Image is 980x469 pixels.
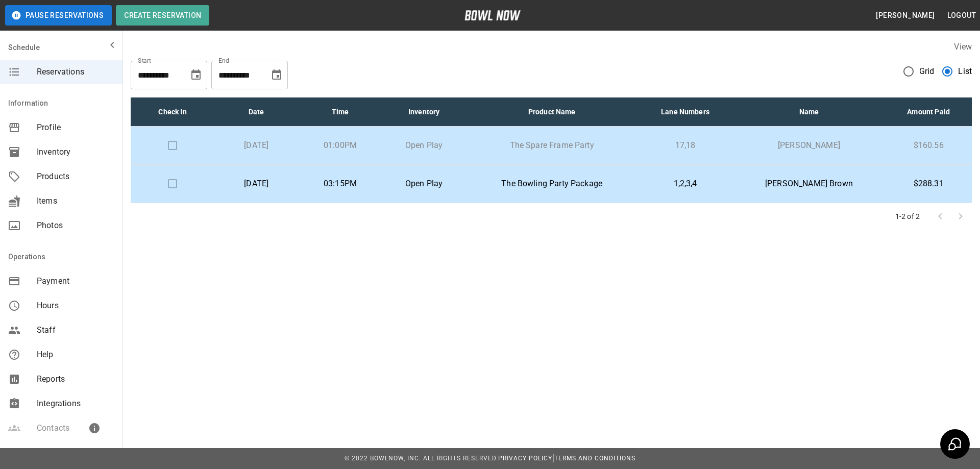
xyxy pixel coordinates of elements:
p: $288.31 [893,178,964,190]
p: 1,2,3,4 [646,178,725,190]
span: © 2022 BowlNow, Inc. All Rights Reserved. [345,455,498,462]
p: [DATE] [223,178,290,190]
a: Terms and Conditions [554,455,635,462]
p: Open Play [390,139,458,152]
button: Create Reservation [116,5,209,26]
button: Logout [943,6,980,25]
th: Name [733,97,886,127]
span: Items [37,195,114,207]
button: Pause Reservations [5,5,112,26]
p: 17,18 [646,139,725,152]
th: Time [298,97,382,127]
th: Date [214,97,298,127]
span: Photos [37,219,114,232]
span: Hours [37,300,114,312]
p: $160.56 [893,139,964,152]
span: List [958,65,972,78]
span: Help [37,349,114,361]
span: Payment [37,275,114,287]
p: 03:15PM [306,178,374,190]
p: 1-2 of 2 [895,211,920,221]
p: Open Play [390,178,458,190]
th: Amount Paid [885,97,972,127]
button: Choose date, selected date is Sep 30, 2025 [266,65,287,85]
p: 01:00PM [306,139,374,152]
p: [DATE] [223,139,290,152]
th: Lane Numbers [638,97,733,127]
img: logo [464,10,521,20]
span: Reports [37,373,114,385]
th: Inventory [382,97,466,127]
th: Product Name [466,97,638,127]
p: [PERSON_NAME] Brown [741,178,877,190]
button: [PERSON_NAME] [872,6,939,25]
span: Products [37,170,114,183]
span: Staff [37,324,114,336]
a: Privacy Policy [498,455,552,462]
span: Profile [37,121,114,134]
span: Reservations [37,66,114,78]
span: Grid [919,65,935,78]
p: The Bowling Party Package [474,178,630,190]
p: The Spare Frame Party [474,139,630,152]
span: Inventory [37,146,114,158]
th: Check In [131,97,214,127]
button: Choose date, selected date is Aug 30, 2025 [186,65,206,85]
p: [PERSON_NAME] [741,139,877,152]
span: Integrations [37,398,114,410]
label: View [954,42,972,52]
